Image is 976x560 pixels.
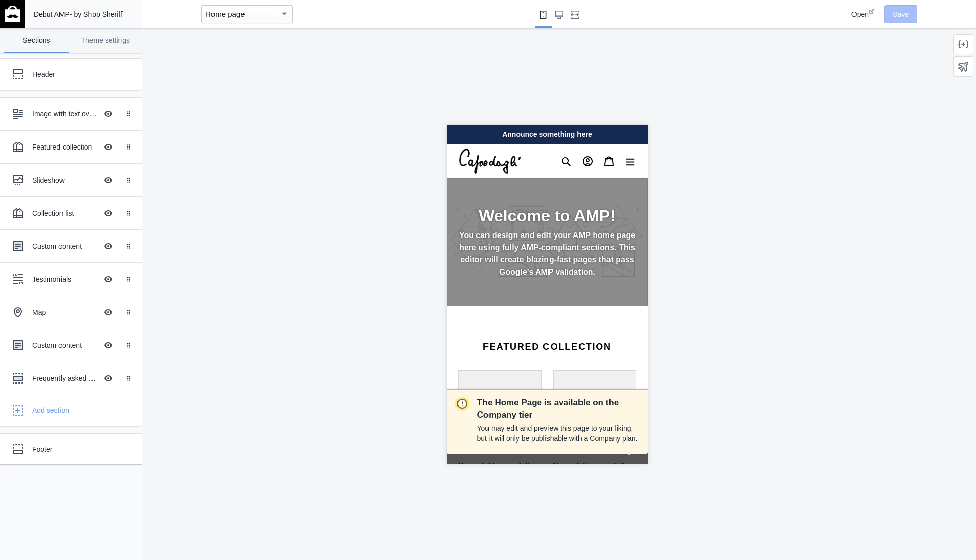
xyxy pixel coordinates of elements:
div: Collection list [32,208,97,218]
mat-select-trigger: Home page [205,10,245,18]
span: - by Shop Sheriff [70,10,123,18]
h2: Welcome to AMP! [11,81,190,101]
span: Debut AMP [34,10,70,18]
button: Hide [97,367,119,390]
div: Header [32,69,119,79]
span: Go to full site [11,318,176,332]
button: Hide [97,136,119,158]
p: You can design and edit your AMP home page here using fully AMP-compliant sections. This editor w... [11,105,190,153]
div: Custom content [32,241,97,251]
h2: Featured collection [11,217,190,228]
a: image [11,23,95,50]
button: Hide [97,103,119,125]
button: Menu [173,26,194,47]
div: Add section [32,405,134,416]
div: Footer [32,444,119,454]
div: Frequently asked questions [32,373,97,384]
button: Hide [97,268,119,290]
button: Hide [97,169,119,191]
button: Hide [97,202,119,224]
button: Hide [97,334,119,357]
p: The Home Page is available on the Company tier [477,397,639,421]
div: Featured collection [32,142,97,152]
a: Sections [4,28,69,53]
span: Open [851,10,869,18]
div: Slideshow [32,175,97,185]
div: Custom content [32,340,97,350]
div: Map [32,307,97,317]
div: Testimonials [32,274,97,284]
div: Image with text overlay [32,109,97,119]
p: You may edit and preview this page to your liking, but it will only be publishable with a Company... [477,423,639,444]
button: Hide [97,301,119,323]
button: Hide [97,235,119,257]
img: main-logo_60x60_white.png [5,6,20,22]
a: Theme settings [73,28,138,53]
img: image [11,23,75,50]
